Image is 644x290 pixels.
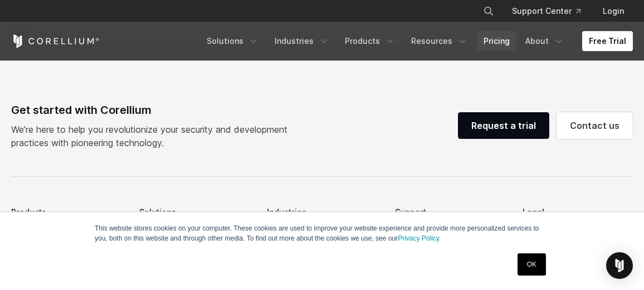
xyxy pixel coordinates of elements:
div: Navigation Menu [200,31,633,51]
a: Pricing [477,31,516,51]
a: Industries [268,31,336,51]
div: Open Intercom Messenger [606,252,633,279]
a: About [519,31,571,51]
button: Search [479,1,499,21]
a: Resources [404,31,475,51]
a: Solutions [200,31,266,51]
p: We’re here to help you revolutionize your security and development practices with pioneering tech... [11,123,296,149]
a: Login [594,1,633,21]
a: Request a trial [458,112,549,139]
a: OK [518,253,546,276]
a: Privacy Policy. [398,234,441,242]
div: Get started with Corellium [11,102,296,118]
div: Navigation Menu [470,1,633,21]
a: Free Trial [582,31,633,51]
a: Contact us [557,112,633,139]
a: Corellium Home [11,34,100,48]
a: Products [338,31,402,51]
p: This website stores cookies on your computer. These cookies are used to improve your website expe... [95,223,549,243]
a: Support Center [503,1,589,21]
